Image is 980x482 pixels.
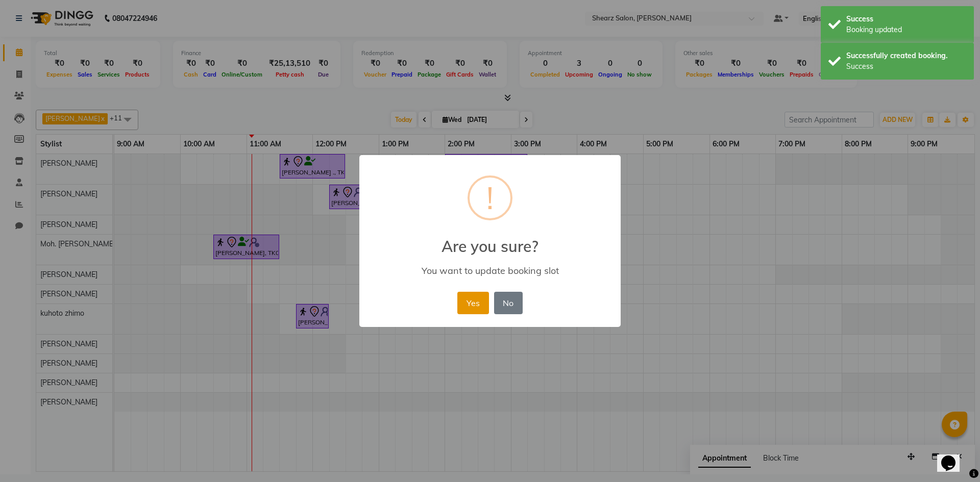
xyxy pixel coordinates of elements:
[374,265,606,276] div: You want to update booking slot
[494,292,523,314] button: No
[846,14,966,24] div: Success
[486,177,494,218] div: !
[846,61,966,72] div: Success
[846,24,966,35] div: Booking updated
[846,50,966,61] div: Successfully created booking.
[457,292,488,314] button: Yes
[359,225,621,256] h2: Are you sure?
[937,441,970,472] iframe: chat widget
